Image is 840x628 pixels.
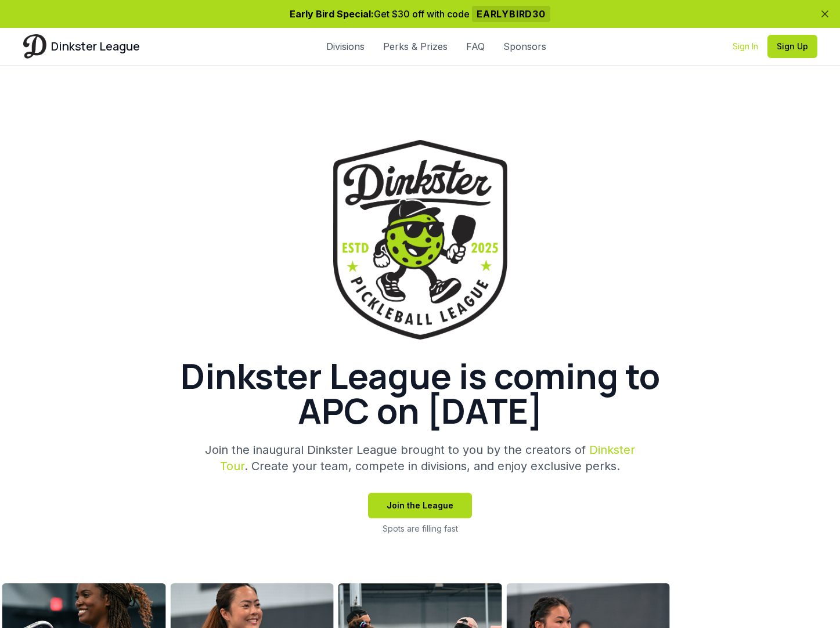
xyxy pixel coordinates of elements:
[767,35,817,58] button: Sign Up
[383,523,458,535] p: Spots are filling fast
[368,493,472,518] button: Join the League
[23,34,140,58] a: Dinkster League
[333,140,507,340] img: Dinkster League
[503,39,546,53] a: Sponsors
[23,7,817,21] p: Get $30 off with code
[733,41,758,52] a: Sign In
[819,8,831,20] button: Dismiss banner
[23,34,46,58] img: Dinkster
[142,358,699,428] h1: Dinkster League is coming to APC on [DATE]
[466,39,485,53] a: FAQ
[472,6,550,22] span: EARLYBIRD30
[51,38,140,55] span: Dinkster League
[197,442,643,474] p: Join the inaugural Dinkster League brought to you by the creators of . Create your team, compete ...
[383,39,448,53] a: Perks & Prizes
[290,8,374,20] span: Early Bird Special:
[326,39,365,53] a: Divisions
